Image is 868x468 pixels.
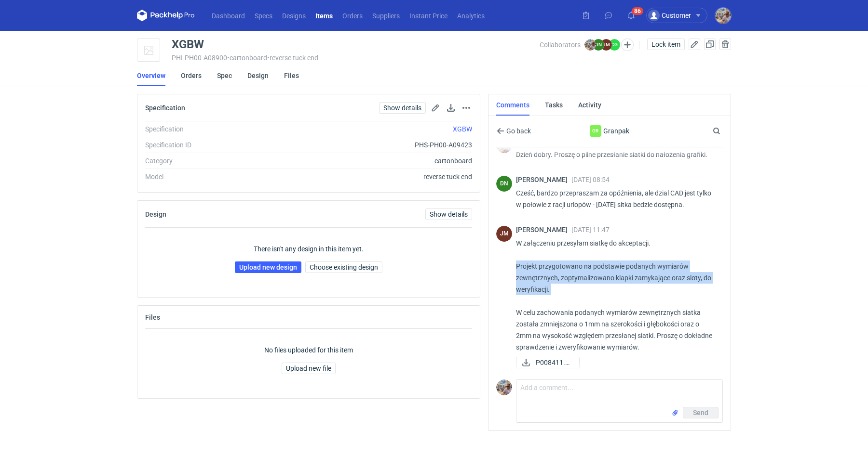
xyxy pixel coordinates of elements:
button: Edit item [689,39,700,50]
a: Upload new design [235,261,301,273]
a: Items [311,10,338,21]
h2: Design [145,210,166,218]
img: Michał Palasek [496,379,512,395]
div: JOANNA MOCZAŁA [496,226,512,242]
img: Michał Palasek [715,8,731,24]
div: Specification [145,124,276,134]
span: Upload new file [286,365,331,372]
a: Files [284,65,299,86]
div: Specification ID [145,140,276,150]
a: Show details [379,102,426,114]
figcaption: JM [600,39,612,51]
span: Go back [504,128,531,134]
span: Send [693,409,708,416]
button: Customer [646,8,715,23]
a: Show details [425,208,472,220]
button: Lock item [647,39,685,50]
figcaption: DN [496,176,512,192]
div: Model [145,172,276,182]
h2: Files [145,313,160,321]
span: Choose existing design [310,264,378,271]
a: Comments [496,94,529,116]
a: Suppliers [367,10,405,21]
a: Tasks [545,94,563,116]
a: Activity [578,94,601,116]
p: Cześć, bardzo przepraszam za opóźnienia, ale dzial CAD jest tylko w połowie z racji urlopów - [DA... [516,187,715,210]
div: PHS-PH00-A09423 [276,140,472,150]
a: Spec [217,65,232,86]
button: Go back [496,125,531,137]
a: Overview [137,65,165,86]
button: Edit spec [430,102,441,114]
div: Granpak [590,125,601,137]
p: No files uploaded for this item [264,345,353,355]
div: reverse tuck end [276,172,472,182]
div: cartonboard [276,156,472,166]
span: • cartonboard [227,54,267,62]
div: Category [145,156,276,166]
p: Dzień dobry. Proszę o pilne przesłanie siatki do nałożenia grafiki. [516,149,715,160]
button: Duplicate Item [704,39,716,50]
a: Analytics [452,10,489,21]
span: Lock item [651,41,680,48]
figcaption: DN [593,39,604,51]
input: Search [711,125,742,137]
button: Delete item [719,39,731,50]
figcaption: CG [609,39,620,51]
figcaption: JM [496,226,512,242]
div: Customer [648,10,691,21]
p: W załączeniu przesyłam siatkę do akceptacji. Projekt przygotowano na podstawie podanych wymiarów ... [516,237,715,353]
svg: Packhelp Pro [137,10,195,21]
a: Designs [277,10,311,21]
figcaption: Gr [590,125,601,137]
span: • reverse tuck end [267,54,318,62]
button: Download specification [445,102,457,114]
a: XGBW [453,125,472,133]
div: Dawid Nowak [496,176,512,192]
a: Dashboard [207,10,250,21]
button: Edit collaborators [621,39,634,51]
a: Specs [250,10,277,21]
span: Collaborators [540,41,581,49]
img: Michał Palasek [584,39,596,51]
button: Choose existing design [305,261,382,273]
a: P008411.pdf [516,357,580,368]
a: Design [247,65,269,86]
a: Instant Price [405,10,452,21]
span: [DATE] 08:54 [571,176,610,183]
div: XGBW [172,39,204,50]
span: [PERSON_NAME] [516,176,571,183]
a: Orders [181,65,202,86]
div: PHI-PH00-A08900 [172,54,540,62]
p: There isn't any design in this item yet. [254,244,364,254]
button: Actions [461,102,472,114]
a: Orders [338,10,367,21]
h2: Specification [145,104,185,112]
button: 86 [624,8,639,23]
span: P008411.pdf [536,357,571,368]
span: [DATE] 11:47 [571,226,610,234]
button: Send [683,407,719,418]
button: Upload new file [282,363,336,374]
div: Granpak [563,125,657,137]
span: [PERSON_NAME] [516,226,571,234]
